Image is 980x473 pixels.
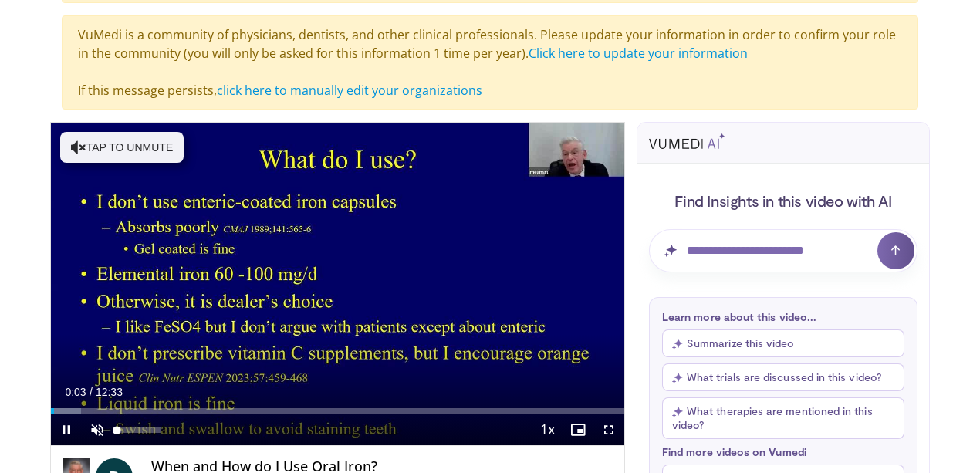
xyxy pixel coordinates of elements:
button: Tap to unmute [60,132,184,163]
button: What trials are discussed in this video? [662,363,904,391]
button: Enable picture-in-picture mode [563,414,593,445]
div: Progress Bar [51,408,624,414]
span: 12:33 [96,386,123,398]
a: Click here to update your information [529,45,748,62]
button: Playback Rate [532,414,563,445]
button: Pause [51,414,82,445]
div: VuMedi is a community of physicians, dentists, and other clinical professionals. Please update yo... [62,15,918,110]
h4: Find Insights in this video with AI [649,191,917,211]
video-js: Video Player [51,123,624,446]
button: Fullscreen [593,414,624,445]
div: Volume Level [117,427,161,433]
a: click here to manually edit your organizations [217,82,482,99]
input: Question for AI [649,229,917,272]
p: Learn more about this video... [662,310,904,323]
p: Find more videos on Vumedi [662,445,904,458]
span: / [90,386,93,398]
img: vumedi-ai-logo.svg [649,133,725,149]
span: 0:03 [65,386,86,398]
button: Unmute [82,414,113,445]
button: What therapies are mentioned in this video? [662,397,904,439]
button: Summarize this video [662,329,904,357]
